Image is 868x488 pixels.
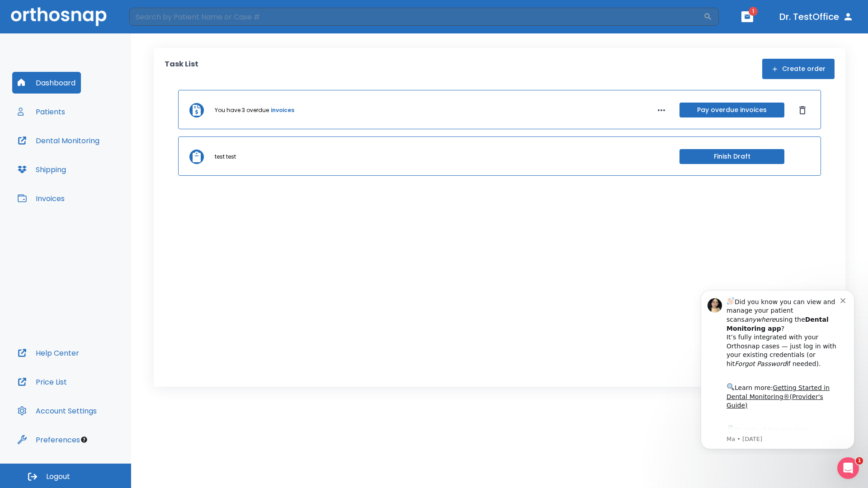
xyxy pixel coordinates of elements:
[12,72,81,94] button: Dashboard
[39,142,153,188] div: Download the app: | ​ Let us know if you need help getting started!
[856,457,863,465] span: 1
[687,282,868,455] iframe: Intercom notifications message
[776,9,857,25] button: Dr. TestOffice
[12,159,71,180] button: Shipping
[46,472,70,482] span: Logout
[795,103,810,117] button: Dismiss
[80,436,88,444] div: Tooltip anchor
[215,106,269,114] p: You have 3 overdue
[12,130,105,151] button: Dental Monitoring
[749,7,758,16] span: 1
[271,106,294,114] a: invoices
[12,188,70,209] button: Invoices
[12,101,71,122] button: Patients
[12,429,85,450] button: Preferences
[12,400,102,422] button: Account Settings
[153,14,160,21] button: Dismiss notification
[762,59,835,79] button: Create order
[215,153,236,161] p: test test
[39,144,120,160] a: App Store
[837,457,859,479] iframe: Intercom live chat
[12,342,85,364] button: Help Center
[11,7,107,26] img: Orthosnap
[39,153,153,161] p: Message from Ma, sent 5w ago
[679,103,784,117] button: Pay overdue invoices
[165,59,198,79] p: Task List
[679,149,784,164] button: Finish Draft
[12,371,72,393] button: Price List
[129,8,703,26] input: Search by Patient Name or Case #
